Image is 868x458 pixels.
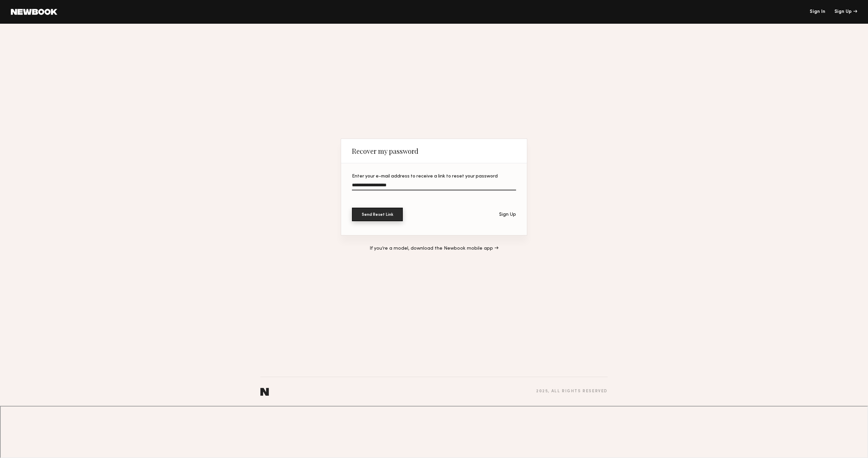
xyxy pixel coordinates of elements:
div: 2025 , all rights reserved [536,389,608,394]
a: If you’re a model, download the Newbook mobile app → [370,246,498,251]
div: Recover my password [352,147,418,155]
button: Send Reset Link [352,208,403,221]
a: Sign In [810,9,825,14]
div: Sign Up [499,212,516,217]
div: Enter your e-mail address to receive a link to reset your password [352,174,516,179]
input: Enter your e-mail address to receive a link to reset your password [352,183,516,190]
div: Sign Up [834,9,857,14]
